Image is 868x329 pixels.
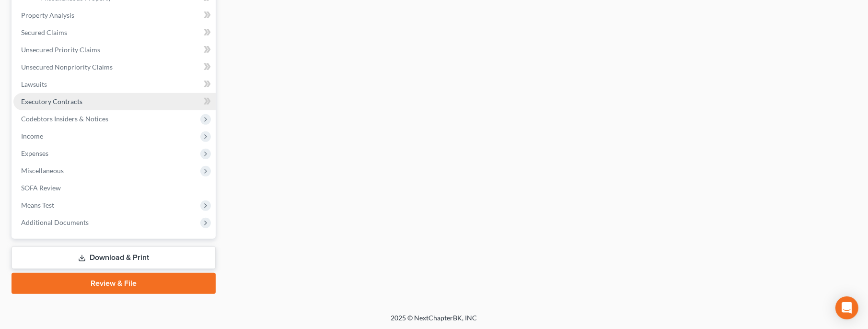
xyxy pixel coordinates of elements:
a: Secured Claims [13,24,216,41]
a: Property Analysis [13,7,216,24]
span: SOFA Review [21,184,61,192]
a: Executory Contracts [13,93,216,110]
a: Lawsuits [13,76,216,93]
a: Review & File [12,273,216,294]
span: Miscellaneous [21,166,64,175]
a: Unsecured Priority Claims [13,41,216,59]
span: Codebtors Insiders & Notices [21,115,108,123]
span: Secured Claims [21,28,67,36]
span: Expenses [21,149,48,157]
span: Property Analysis [21,11,74,19]
span: Income [21,132,43,140]
span: Unsecured Priority Claims [21,46,100,54]
span: Lawsuits [21,80,47,88]
a: Unsecured Nonpriority Claims [13,59,216,76]
a: Download & Print [12,247,216,269]
span: Unsecured Nonpriority Claims [21,63,113,71]
a: SOFA Review [13,179,216,197]
div: Open Intercom Messenger [835,296,858,319]
span: Additional Documents [21,218,89,226]
span: Executory Contracts [21,97,82,106]
span: Means Test [21,201,54,209]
